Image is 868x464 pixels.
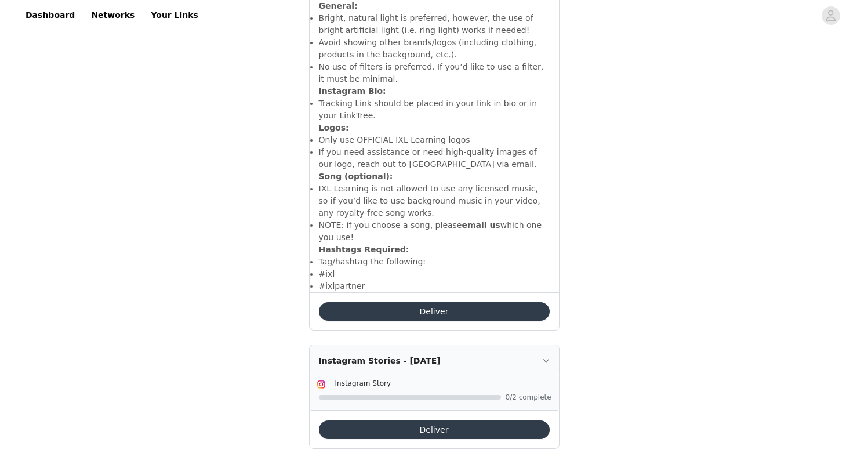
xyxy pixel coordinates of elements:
[19,2,82,28] a: Dashboard
[319,12,550,37] li: Bright, natural light is preferred, however, the use of bright artificial light (i.e. ring light)...
[319,86,386,96] strong: Instagram Bio:
[319,420,550,439] button: Deliver
[319,146,550,171] li: If you need assistance or need high-quality images of our logo, reach out to [GEOGRAPHIC_DATA] vi...
[319,280,550,292] li: #ixlpartner
[317,380,326,389] img: Instagram Icon
[144,2,205,28] a: Your Links
[319,219,550,244] li: NOTE: if you choose a song, please which one you use!
[543,357,550,364] i: icon: right
[319,37,550,61] li: Avoid showing other brands/logos (including clothing, products in the background, etc.).
[319,134,550,146] li: Only use OFFICIAL IXL Learning logos
[825,6,836,25] div: avatar
[319,172,393,181] strong: Song (optional):
[319,61,550,85] li: No use of filters is preferred. If you’d like to use a filter, it must be minimal.
[319,245,409,254] strong: Hashtags Required:
[319,123,349,132] strong: Logos:
[84,2,141,28] a: Networks
[319,268,550,280] li: #ixl
[319,183,550,219] li: IXL Learning is not allowed to use any licensed music, so if you’d like to use background music i...
[310,345,559,376] div: icon: rightInstagram Stories - [DATE]
[319,99,537,120] span: Tracking Link should be placed in your link in bio or in your LinkTree.
[319,256,550,292] li: Tag/hashtag the following:
[506,394,552,401] span: 0/2 complete
[335,379,391,387] span: Instagram Story
[462,220,500,230] strong: email us
[319,302,550,321] button: Deliver
[319,1,358,10] strong: General:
